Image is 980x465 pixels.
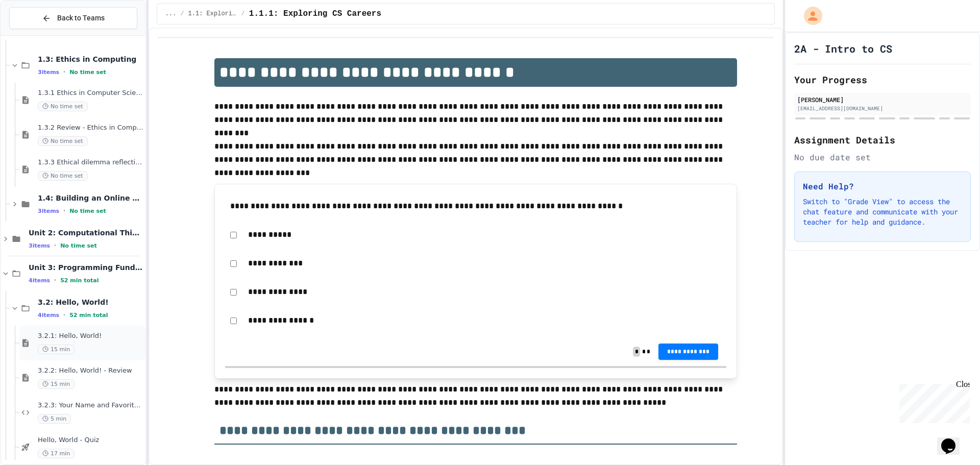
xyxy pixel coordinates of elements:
span: / [180,10,184,18]
span: • [63,311,65,319]
span: 15 min [38,379,75,389]
span: 5 min [38,414,71,424]
span: ... [165,10,177,18]
span: / [241,10,245,18]
span: • [54,276,56,284]
button: Back to Teams [9,7,137,29]
div: [EMAIL_ADDRESS][DOMAIN_NAME] [797,105,968,112]
span: 3.2.1: Hello, World! [38,332,143,340]
span: Back to Teams [57,13,105,23]
span: No time set [38,102,88,111]
span: Unit 2: Computational Thinking & Problem-Solving [29,228,143,237]
h3: Need Help? [803,180,962,192]
span: No time set [38,136,88,146]
h1: 2A - Intro to CS [794,41,892,56]
span: No time set [60,242,97,249]
span: 52 min total [69,312,108,319]
span: • [63,207,65,215]
span: 3.2.3: Your Name and Favorite Movie [38,401,143,410]
span: 1.3.1 Ethics in Computer Science [38,89,143,97]
span: 52 min total [60,277,99,284]
span: No time set [69,69,106,76]
span: 3.2: Hello, World! [38,298,143,307]
h2: Assignment Details [794,133,971,147]
div: [PERSON_NAME] [797,95,968,104]
p: Switch to "Grade View" to access the chat feature and communicate with your teacher for help and ... [803,197,962,227]
span: No time set [38,171,88,181]
span: Unit 3: Programming Fundamentals [29,263,143,272]
span: • [54,241,56,250]
span: 1.4: Building an Online Presence [38,193,143,203]
div: Chat with us now!Close [4,4,70,65]
span: 3.2.2: Hello, World! - Review [38,366,143,375]
span: Hello, World - Quiz [38,436,143,445]
div: No due date set [794,151,971,163]
span: 4 items [38,312,59,319]
span: 4 items [29,277,50,284]
span: 3 items [29,242,50,249]
span: 1.3: Ethics in Computing [38,55,143,64]
span: 3 items [38,208,59,214]
span: 1.1: Exploring CS Careers [188,10,237,18]
span: 15 min [38,345,75,354]
span: 3 items [38,69,59,76]
iframe: chat widget [895,380,970,423]
span: 1.3.2 Review - Ethics in Computer Science [38,124,143,132]
span: No time set [69,208,106,214]
div: My Account [793,4,825,28]
span: 17 min [38,449,75,458]
h2: Your Progress [794,72,971,87]
span: • [63,68,65,76]
span: 1.3.3 Ethical dilemma reflections [38,158,143,167]
iframe: chat widget [937,424,970,455]
span: 1.1.1: Exploring CS Careers [249,8,381,20]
